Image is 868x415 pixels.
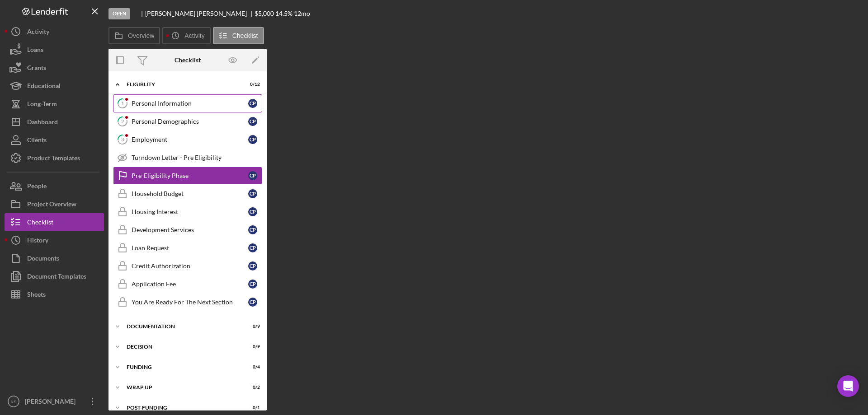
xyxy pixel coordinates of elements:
[121,100,124,106] tspan: 1
[27,231,48,252] div: History
[248,99,257,108] div: C P
[113,131,262,149] a: 3EmploymentCP
[5,392,104,410] button: KS[PERSON_NAME]
[248,243,257,252] div: C P
[5,77,104,95] button: Educational
[27,77,61,97] div: Educational
[132,226,248,233] div: Development Services
[132,262,248,270] div: Credit Authorization
[27,267,86,288] div: Document Templates
[27,177,47,197] div: People
[108,27,160,44] button: Overview
[27,113,58,133] div: Dashboard
[121,136,124,142] tspan: 3
[132,154,262,161] div: Turndown Letter - Pre Eligibility
[5,23,104,41] button: Activity
[175,56,201,64] div: Checklist
[5,213,104,231] button: Checklist
[5,95,104,113] button: Long-Term
[248,298,257,307] div: C P
[244,324,260,329] div: 0 / 9
[244,405,260,410] div: 0 / 1
[248,117,257,126] div: C P
[184,32,204,39] label: Activity
[113,275,262,293] a: Application FeeCP
[248,171,257,180] div: C P
[248,261,257,270] div: C P
[127,385,237,390] div: Wrap up
[294,10,310,17] div: 12 mo
[113,257,262,275] a: Credit AuthorizationCP
[5,131,104,149] a: Clients
[27,249,59,270] div: Documents
[248,135,257,144] div: C P
[244,385,260,390] div: 0 / 2
[244,364,260,370] div: 0 / 4
[27,59,46,79] div: Grants
[275,10,292,17] div: 14.5 %
[121,118,124,124] tspan: 2
[132,280,248,288] div: Application Fee
[113,185,262,203] a: Household BudgetCP
[127,324,237,329] div: Documentation
[5,231,104,249] button: History
[248,189,257,198] div: C P
[113,149,262,167] a: Turndown Letter - Pre Eligibility
[127,82,237,87] div: Eligiblity
[5,113,104,131] button: Dashboard
[5,177,104,195] button: People
[27,213,53,233] div: Checklist
[213,27,264,44] button: Checklist
[27,131,47,151] div: Clients
[5,195,104,213] button: Project Overview
[108,8,130,19] div: Open
[132,172,248,179] div: Pre-Eligibility Phase
[27,95,57,115] div: Long-Term
[232,32,258,39] label: Checklist
[248,225,257,234] div: C P
[132,100,248,107] div: Personal Information
[5,249,104,267] button: Documents
[127,405,237,410] div: Post-Funding
[132,244,248,252] div: Loan Request
[248,280,257,289] div: C P
[837,375,859,397] div: Open Intercom Messenger
[162,27,210,44] button: Activity
[113,112,262,131] a: 2Personal DemographicsCP
[5,41,104,59] button: Loans
[113,94,262,112] a: 1Personal InformationCP
[248,207,257,216] div: C P
[132,190,248,197] div: Household Budget
[132,136,248,143] div: Employment
[128,32,154,39] label: Overview
[27,285,46,306] div: Sheets
[113,239,262,257] a: Loan RequestCP
[244,82,260,87] div: 0 / 12
[27,149,80,169] div: Product Templates
[27,41,43,61] div: Loans
[132,298,248,306] div: You Are Ready For The Next Section
[113,167,262,185] a: Pre-Eligibility PhaseCP
[5,59,104,77] button: Grants
[5,285,104,303] button: Sheets
[5,149,104,167] button: Product Templates
[132,208,248,215] div: Housing Interest
[145,10,255,17] div: [PERSON_NAME] [PERSON_NAME]
[113,221,262,239] a: Development ServicesCP
[127,364,237,370] div: Funding
[113,203,262,221] a: Housing InterestCP
[255,9,274,17] span: $5,000
[132,118,248,125] div: Personal Demographics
